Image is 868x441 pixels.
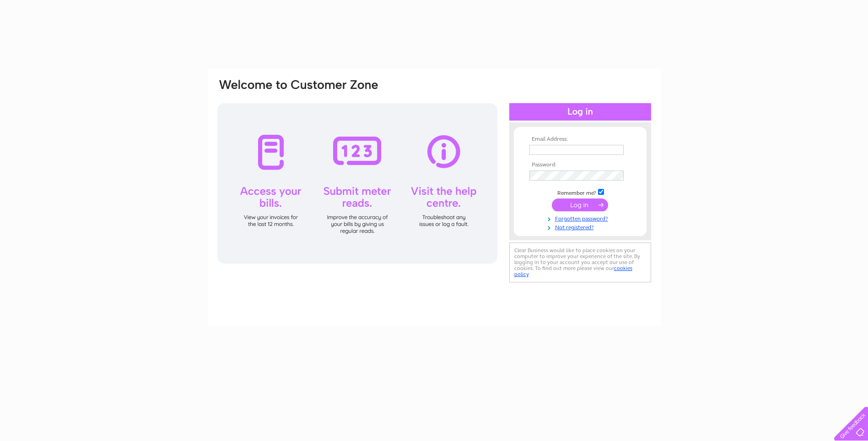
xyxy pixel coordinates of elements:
[527,162,633,168] th: Password:
[552,198,608,211] input: Submit
[529,222,633,231] a: Not registered?
[527,187,633,197] td: Remember me?
[509,243,651,282] div: Clear Business would like to place cookies on your computer to improve your experience of the sit...
[527,136,633,143] th: Email Address:
[514,265,632,277] a: cookies policy
[529,214,633,222] a: Forgotten password?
